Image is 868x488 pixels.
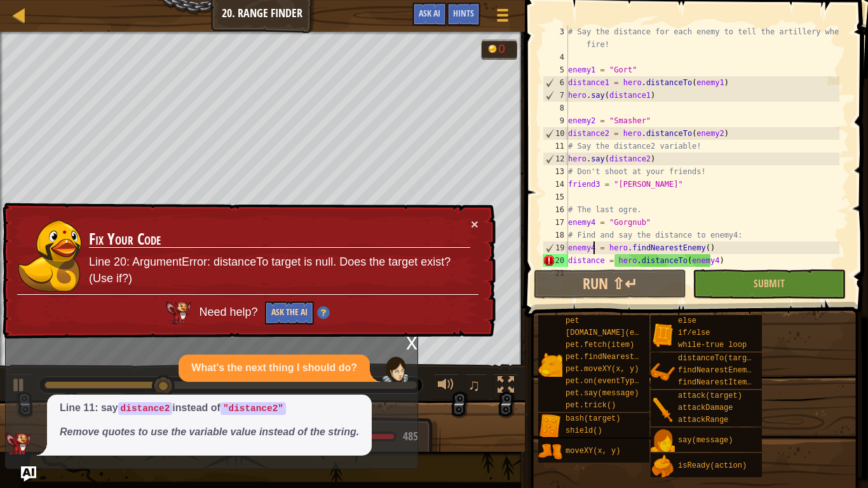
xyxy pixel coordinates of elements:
img: AI [6,433,31,456]
span: findNearestEnemy() [678,366,761,375]
div: 12 [543,152,568,165]
span: [DOMAIN_NAME](enemy) [566,329,657,337]
span: distanceTo(target) [678,354,761,363]
button: ♫ [465,374,487,400]
em: Remove quotes to use the variable value instead of the string. [60,426,359,437]
img: Hint [317,306,330,319]
span: Submit [754,276,785,290]
span: shield() [566,426,602,435]
span: else [678,316,696,325]
p: Line 20: ArgumentError: distanceTo target is null. Does the target exist? (Use if?) [89,254,470,287]
span: pet [566,316,580,325]
code: distance2 [118,402,173,415]
button: Run ⇧↵ [534,269,686,299]
img: portrait.png [538,353,562,377]
img: portrait.png [538,440,562,464]
span: isReady(action) [678,461,747,470]
img: portrait.png [651,454,675,478]
button: Toggle fullscreen [493,374,519,400]
span: pet.moveXY(x, y) [566,365,639,374]
div: 15 [543,191,568,203]
span: say(message) [678,436,733,445]
span: bash(target) [566,414,620,423]
img: portrait.png [651,323,675,347]
p: What's the next thing I should do? [191,361,357,376]
div: 17 [543,216,568,229]
span: pet.on(eventType, handler) [566,377,684,386]
img: portrait.png [651,398,675,422]
div: 11 [543,140,568,152]
div: 19 [543,241,568,254]
span: Need help? [199,306,261,318]
div: 13 [543,165,568,178]
div: 20 [543,254,568,267]
span: while-true loop [678,341,747,349]
span: if/else [678,329,710,337]
div: 9 [543,114,568,127]
span: pet.fetch(item) [566,341,634,349]
div: x [406,335,417,348]
button: Show game menu [487,3,519,32]
img: AI [166,301,191,324]
div: 4 [543,51,568,64]
img: Player [383,356,408,382]
div: 8 [543,102,568,114]
span: attackRange [678,416,728,424]
div: 10 [543,127,568,140]
div: 3 [543,25,568,51]
div: 5 [543,64,568,76]
span: pet.trick() [566,401,616,410]
div: 18 [543,229,568,241]
button: Adjust volume [433,374,459,400]
img: duck_okar.png [18,220,81,292]
img: portrait.png [651,429,675,453]
img: portrait.png [538,414,562,438]
span: attackDamage [678,403,733,412]
img: portrait.png [651,360,675,384]
span: attack(target) [678,391,742,400]
div: 7 [543,89,568,102]
span: ♫ [468,376,480,395]
span: Ask AI [419,7,440,19]
span: moveXY(x, y) [566,447,620,456]
code: "distance2" [220,402,286,415]
span: pet.findNearestByType(type) [566,353,689,362]
div: 14 [543,178,568,191]
span: pet.say(message) [566,389,639,398]
button: Submit [693,269,845,299]
button: × [471,217,478,231]
div: 0 [498,43,511,55]
span: Hints [453,7,474,19]
div: 21 [543,267,568,280]
div: 6 [543,76,568,89]
div: 16 [543,203,568,216]
div: Team 'humans' has 0 gold. [481,39,517,60]
button: Ask AI [412,3,447,26]
button: Ask AI [21,466,36,482]
span: findNearestItem() [678,378,756,387]
p: Line 11: say instead of [60,401,359,416]
button: Ask the AI [265,301,314,325]
h3: Fix Your Code [89,231,470,248]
